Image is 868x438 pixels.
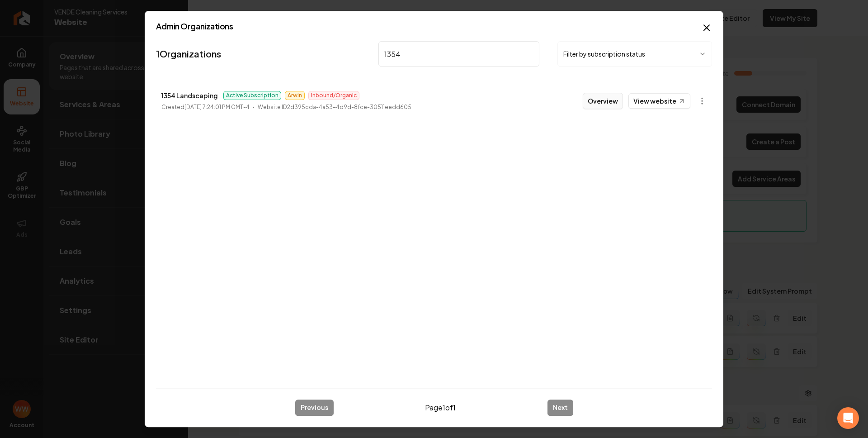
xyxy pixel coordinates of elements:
span: Active Subscription [223,91,281,100]
a: 1Organizations [156,48,221,60]
h2: Admin Organizations [156,22,712,30]
input: Search by name or ID [378,41,539,67]
time: [DATE] 7:24:01 PM GMT-4 [184,104,250,110]
p: 1354 Landscaping [161,90,218,101]
button: Overview [583,93,623,109]
a: View website [628,93,690,109]
span: Arwin [285,91,305,100]
p: Website ID 2d395cda-4a53-4d9d-8fce-30511eedd605 [258,103,411,112]
span: Inbound/Organic [308,91,359,100]
span: Page 1 of 1 [425,402,456,413]
p: Created [161,103,250,112]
